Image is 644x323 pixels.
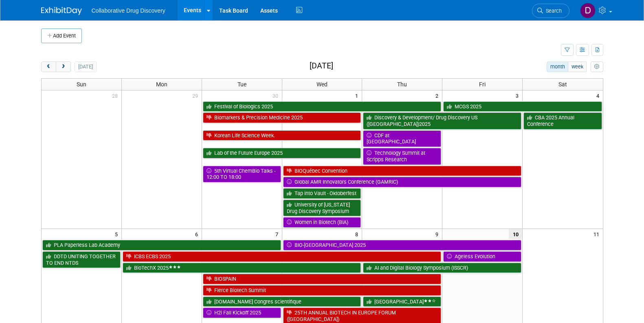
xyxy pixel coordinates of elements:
button: month [547,62,568,72]
a: Lab of the Future Europe 2025 [203,148,361,158]
span: 11 [593,229,603,239]
a: BIOQuébec Convention [283,166,522,176]
span: 30 [272,90,282,101]
span: 9 [435,229,442,239]
span: 7 [275,229,282,239]
h2: [DATE] [310,62,333,70]
a: Ageless Evolution [443,251,521,262]
span: Search [543,8,562,14]
span: Collaborative Drug Discovery [92,7,165,14]
a: PLA Paperless Lab Academy [42,240,281,250]
a: 5th Virtual ChemBio Talks - 12:00 TO 18:00 [203,166,281,182]
button: [DATE] [75,62,96,72]
span: 28 [111,90,121,101]
span: Thu [397,81,407,88]
a: BIOSPAIN [203,274,442,284]
i: Personalize Calendar [594,64,600,70]
a: ICBS ECBS 2025 [123,251,441,262]
button: prev [41,62,56,72]
span: 6 [194,229,202,239]
a: Search [532,4,569,18]
span: 29 [191,90,202,101]
a: Korean Life Science Week. [203,130,361,141]
a: Festival of Biologics 2025 [203,101,442,112]
a: BIO‑[GEOGRAPHIC_DATA] 2025 [283,240,522,250]
a: AI and Digital Biology Symposium (ISSCR) [363,263,521,273]
a: University of [US_STATE] Drug Discovery Symposium [283,200,361,216]
span: 10 [509,229,522,239]
a: CDF at [GEOGRAPHIC_DATA] [363,130,441,147]
span: Sun [77,81,86,88]
span: Sat [558,81,567,88]
a: Technology Summit at Scripps Research [363,148,441,165]
span: Wed [317,81,327,88]
a: Global AMR Innovators Conference (GAMRIC) [283,177,522,187]
span: 3 [515,90,522,101]
button: myCustomButton [591,62,603,72]
a: H2i Fall Kickoff 2025 [203,308,281,318]
a: Women in Biotech (BIA) [283,217,361,228]
a: [DOMAIN_NAME] Congres scientifique [203,297,361,307]
span: 4 [596,90,603,101]
span: Tue [237,81,246,88]
span: Fri [479,81,486,88]
a: Fierce Biotech Summit [203,285,442,296]
button: week [568,62,587,72]
a: BioTechX 2025 [123,263,361,273]
a: Biomarkers & Precision Medicine 2025 [203,112,361,123]
img: ExhibitDay [41,7,82,15]
span: 5 [114,229,121,239]
a: Tap into Vault - Oktoberfest [283,188,361,199]
a: [GEOGRAPHIC_DATA] [363,297,441,307]
a: CBA 2025 Annual Conference [523,112,602,129]
a: Discovery & Development/ Drug Discovery US ([GEOGRAPHIC_DATA])2025 [363,112,521,129]
a: DDTD UNITING TOGETHER TO END NTDS [42,251,121,268]
button: next [56,62,71,72]
span: 2 [435,90,442,101]
button: Add Event [41,29,82,43]
img: Daniel Castro [580,3,596,18]
span: 8 [354,229,362,239]
span: 1 [354,90,362,101]
span: Mon [156,81,167,88]
a: MCGS 2025 [443,101,602,112]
